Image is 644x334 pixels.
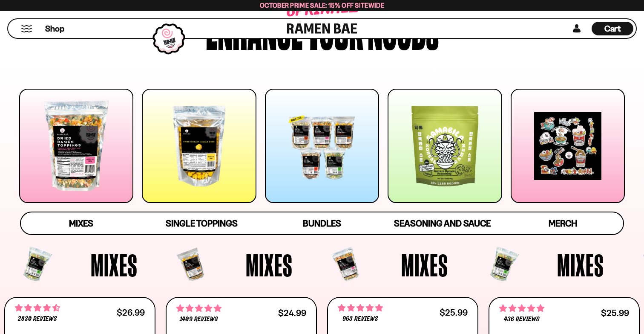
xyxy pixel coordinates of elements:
[307,11,363,52] div: your
[45,23,64,35] span: Shop
[592,19,633,38] div: Cart
[91,249,138,281] span: Mixes
[440,308,468,317] div: $25.99
[180,316,218,323] span: 1409 reviews
[262,212,382,234] a: Bundles
[382,212,503,234] a: Seasoning and Sauce
[278,309,306,317] div: $24.99
[18,316,57,322] span: 2830 reviews
[166,218,238,229] span: Single Toppings
[117,308,145,317] div: $26.99
[69,218,93,229] span: Mixes
[338,302,383,314] span: 4.75 stars
[21,25,32,32] button: Mobile Menu Trigger
[499,303,544,314] span: 4.76 stars
[15,302,60,314] span: 4.68 stars
[504,316,540,323] span: 436 reviews
[342,316,378,322] span: 963 reviews
[246,249,293,281] span: Mixes
[45,22,64,35] a: Shop
[260,1,384,9] span: October Prime Sale: 15% off Sitewide
[21,212,141,234] a: Mixes
[394,218,491,229] span: Seasoning and Sauce
[601,309,629,317] div: $25.99
[141,212,262,234] a: Single Toppings
[303,218,341,229] span: Bundles
[503,212,623,234] a: Merch
[401,249,448,281] span: Mixes
[176,303,221,314] span: 4.76 stars
[549,218,577,229] span: Merch
[206,11,303,52] div: Enhance
[604,23,621,34] span: Cart
[557,249,604,281] span: Mixes
[368,11,439,52] div: noods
